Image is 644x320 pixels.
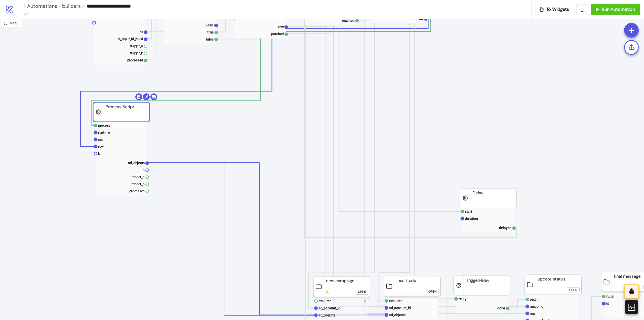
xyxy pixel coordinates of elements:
[97,21,99,25] text: b
[4,21,8,25] span: radius-bottomright
[318,306,340,310] text: ad_account_id
[318,299,331,303] text: evaluate
[143,168,145,172] text: b
[389,299,403,303] text: evaluate
[536,4,575,15] button: To Widgets
[459,297,467,301] text: relay
[602,7,635,12] span: Run Automation
[530,304,543,308] text: mapping
[98,145,104,149] text: row
[426,289,439,294] button: Open
[98,130,110,134] text: runtime
[278,25,284,29] text: row
[576,4,589,15] button: ...
[98,152,100,156] text: b
[465,217,478,221] text: duration
[98,123,110,127] text: process
[206,23,214,27] text: value
[358,289,366,295] div: Open
[61,3,81,9] span: builders
[389,306,411,310] text: ad_account_id
[23,4,61,9] a: < Automations
[569,287,577,293] div: Open
[61,4,85,9] a: builders
[591,4,640,15] button: Run Automation
[546,7,569,12] span: To Widgets
[128,161,145,165] text: ad_objects
[389,313,406,317] text: ad_objects
[428,289,436,295] div: Open
[567,287,580,293] button: Open
[530,297,539,301] text: patch
[318,313,335,317] text: ad_objects
[606,302,609,306] text: id
[530,311,536,315] text: row
[465,209,472,214] text: start
[10,21,18,25] span: Menu
[98,137,103,141] text: src
[606,295,614,299] text: fetch
[118,37,143,41] text: is_input_id_build
[356,289,368,295] button: Open
[139,30,143,34] text: ids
